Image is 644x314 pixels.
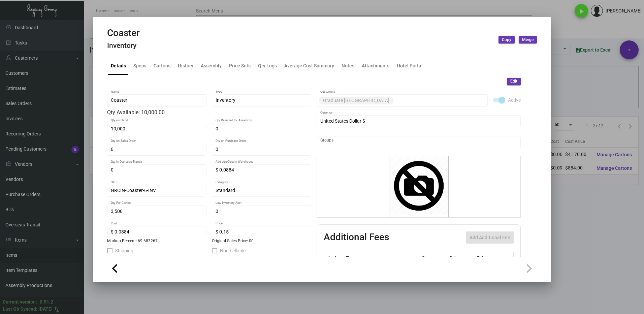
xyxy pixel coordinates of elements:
div: Details [111,62,126,69]
mat-chip: Graduate [GEOGRAPHIC_DATA] [319,97,393,104]
span: Shipping [115,247,133,255]
span: Add Additional Fee [470,235,510,240]
div: Hotel Portal [397,62,423,69]
input: Add new.. [320,139,517,145]
div: Notes [342,62,354,69]
th: Price [448,252,475,264]
h4: Inventory [107,41,140,50]
div: Attachments [362,62,389,69]
button: Edit [507,78,521,85]
th: Cost [420,252,447,264]
div: Current version: [3,299,37,306]
h2: Additional Fees [324,231,389,244]
button: Copy [498,36,515,43]
input: Add new.. [395,98,484,103]
div: Cartons [154,62,170,69]
div: Assembly [201,62,222,69]
div: Price Sets [229,62,251,69]
div: History [178,62,193,69]
div: Specs [133,62,146,69]
th: Active [324,252,345,264]
div: Average Cost Summary [284,62,334,69]
span: Active [508,96,521,104]
span: Copy [502,37,511,43]
button: Add Additional Fee [466,231,514,244]
span: Non-sellable [220,247,246,255]
div: Qty Available: 10,000.00 [107,108,311,117]
span: Merge [522,37,534,43]
button: Merge [519,36,537,43]
div: Qty Logs [258,62,277,69]
h2: Coaster [107,27,140,39]
th: Type [344,252,420,264]
span: Edit [510,78,517,84]
div: 0.51.2 [40,299,53,306]
div: Last Qb Synced: [DATE] [3,306,53,313]
th: Price type [475,252,506,264]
